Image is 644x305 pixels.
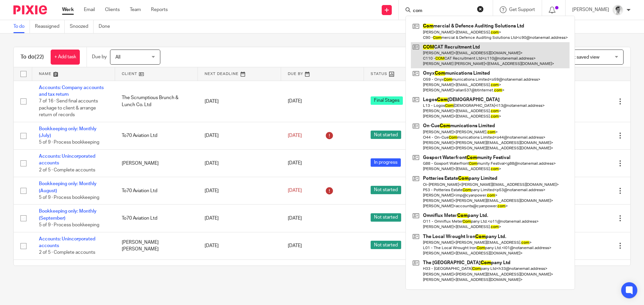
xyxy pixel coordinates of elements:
img: Pixie [13,5,47,14]
span: [DATE] [288,133,302,138]
span: 5 of 9 · Process bookkeeping [39,140,99,145]
span: Final Stages [371,96,403,105]
a: Snoozed [70,20,94,33]
span: 7 of 16 · Send final accounts package to client & arrange return of records [39,99,98,117]
a: Work [62,6,74,13]
a: Clients [105,6,120,13]
span: Not started [371,131,401,139]
span: 2 of 5 · Complete accounts [39,168,95,172]
td: [DATE] [198,177,281,205]
span: All [115,55,120,60]
span: [DATE] [288,216,302,221]
a: Team [130,6,141,13]
a: Bookkeeping only: Monthly (September) [39,209,97,220]
a: Accounts: Unincorporated accounts [39,237,95,248]
td: [PERSON_NAME] [115,150,198,177]
span: Not started [371,241,401,249]
a: Done [99,20,115,33]
span: Not started [371,213,401,222]
td: [DATE] [198,81,281,122]
td: To70 Aviation Ltd [115,205,198,232]
p: [PERSON_NAME] [572,6,609,13]
span: [DATE] [288,188,302,193]
span: (22) [35,54,44,60]
a: Accounts: Company accounts and tax return [39,85,104,97]
span: 5 of 9 · Process bookkeeping [39,223,99,227]
td: [DATE] [198,205,281,232]
a: To do [13,20,30,33]
input: Search [412,8,473,14]
td: To70 Aviation Ltd [115,177,198,205]
span: 2 of 5 · Complete accounts [39,250,95,255]
td: [PERSON_NAME] [PERSON_NAME] [115,232,198,259]
span: [DATE] [288,243,302,248]
a: Accounts: Unincorporated accounts [39,154,95,165]
td: The Scrumptious Brunch & Lunch Co. Ltd [115,81,198,122]
span: 5 of 9 · Process bookkeeping [39,195,99,200]
td: [DATE] [198,259,281,283]
a: Email [84,6,95,13]
td: [DATE] [198,150,281,177]
img: Adam_2025.jpg [612,5,623,15]
p: Due by [92,54,107,60]
td: To70 Aviation Ltd [115,122,198,149]
h1: To do [20,54,44,61]
td: [PERSON_NAME] [115,259,198,283]
span: [DATE] [288,99,302,104]
span: Select saved view [562,55,599,60]
span: [DATE] [288,161,302,166]
td: [DATE] [198,122,281,149]
a: Reports [151,6,168,13]
td: [DATE] [198,232,281,259]
a: Bookkeeping only: Monthly (July) [39,127,97,138]
a: Reassigned [35,20,65,33]
a: + Add task [51,50,80,65]
button: Clear [477,6,484,12]
span: Get Support [509,7,535,12]
span: Not started [371,186,401,194]
span: In progress [371,158,401,167]
a: Bookkeeping only: Monthly (August) [39,181,97,193]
